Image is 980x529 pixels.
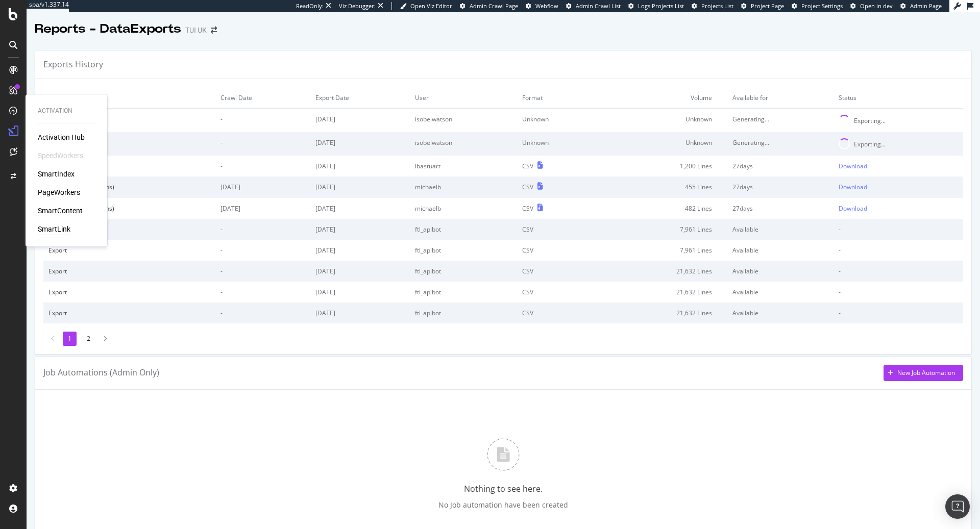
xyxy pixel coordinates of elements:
td: ftl_apibot [410,261,518,282]
div: SpeedWorkers [38,150,83,161]
td: - [215,261,310,282]
div: Nothing to see here. [464,483,543,495]
div: Available [732,267,828,275]
div: Exporting... [854,140,886,148]
td: CSV [517,219,600,240]
div: Export [48,288,210,296]
a: Download [839,162,958,170]
td: User [410,87,518,109]
td: Unknown [517,132,600,156]
a: SmartContent [38,206,83,216]
td: Format [517,87,600,109]
td: 27 days [727,198,834,219]
td: [DATE] [215,177,310,197]
img: J3t+pQLvoHxnFBO3SZG38AAAAASUVORK5CYII= [487,438,520,471]
span: Open in dev [860,2,893,10]
td: [DATE] [310,177,410,197]
div: Exports History [43,59,103,70]
td: 7,961 Lines [600,219,727,240]
div: No Job automation have been created [438,500,568,510]
div: Download [839,183,867,191]
span: Logs Projects List [638,2,684,10]
td: [DATE] [310,156,410,177]
td: michaelb [410,198,518,219]
div: TUI UK [185,25,207,35]
td: - [834,282,963,303]
td: lbastuart [410,156,518,177]
span: Open Viz Editor [410,2,452,10]
a: Open in dev [850,2,893,10]
div: Job Automations (Admin Only) [43,367,159,379]
td: isobelwatson [410,132,518,156]
a: SmartLink [38,224,70,234]
td: CSV [517,261,600,282]
div: Activation [38,107,95,115]
div: Reports - DataExports [35,20,181,38]
td: 1,200 Lines [600,156,727,177]
td: 21,632 Lines [600,282,727,303]
td: ftl_apibot [410,219,518,240]
td: [DATE] [310,303,410,323]
td: michaelb [410,177,518,197]
td: [DATE] [310,198,410,219]
span: Project Page [751,2,784,10]
td: - [215,219,310,240]
td: [DATE] [310,109,410,133]
td: [DATE] [310,132,410,156]
div: SmartIndex [38,169,75,179]
td: CSV [517,303,600,323]
td: - [215,156,310,177]
td: - [215,282,310,303]
span: Admin Crawl List [576,2,621,10]
div: PageWorkers [38,187,80,197]
div: ReadOnly: [296,2,324,10]
div: Open Intercom Messenger [945,494,970,519]
td: Crawl Date [215,87,310,109]
td: Unknown [517,109,600,133]
div: Generating... [732,138,828,147]
a: Admin Page [900,2,942,10]
div: CSV [522,162,533,170]
td: - [834,219,963,240]
td: [DATE] [310,219,410,240]
span: Webflow [535,2,558,10]
td: 21,632 Lines [600,303,727,323]
div: Export [48,225,210,234]
div: Available [732,225,828,234]
span: Projects List [701,2,733,10]
a: Download [839,204,958,213]
td: [DATE] [310,282,410,303]
a: Webflow [526,2,558,10]
td: [DATE] [310,261,410,282]
td: - [215,132,310,156]
td: 7,961 Lines [600,240,727,261]
td: Volume [600,87,727,109]
div: Keywords Export [48,138,210,147]
div: Export [48,246,210,255]
div: Available [732,288,828,296]
li: 1 [63,332,77,345]
div: Available [732,309,828,317]
a: Project Settings [792,2,843,10]
td: - [215,240,310,261]
td: 27 days [727,177,834,197]
td: 455 Lines [600,177,727,197]
td: ftl_apibot [410,282,518,303]
div: CSV [522,204,533,213]
td: - [834,240,963,261]
div: Download [839,162,867,170]
td: 21,632 Lines [600,261,727,282]
td: - [834,261,963,282]
div: arrow-right-arrow-left [211,27,217,34]
td: - [215,303,310,323]
a: Activation Hub [38,132,85,142]
td: isobelwatson [410,109,518,133]
td: ftl_apibot [410,303,518,323]
div: URL Export (2 columns) [48,183,210,191]
td: Export Type [43,87,215,109]
a: Logs Projects List [628,2,684,10]
div: Export [48,309,210,317]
